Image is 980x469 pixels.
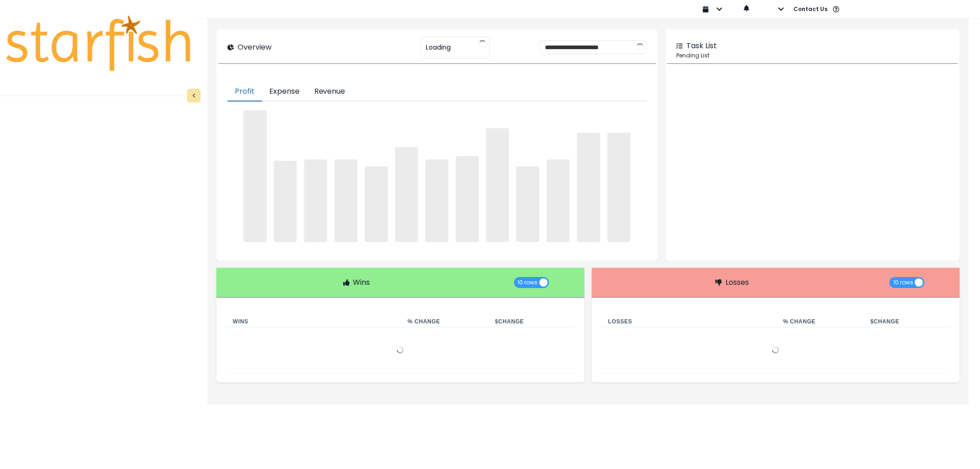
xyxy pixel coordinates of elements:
[488,316,575,328] th: $ Change
[334,159,357,242] span: ‌
[304,159,327,242] span: ‌
[577,133,600,242] span: ‌
[425,159,448,242] span: ‌
[686,40,717,51] p: Task List
[456,156,479,242] span: ‌
[547,159,570,242] span: ‌
[244,110,266,242] span: ‌
[725,277,749,288] p: Losses
[518,277,538,288] span: 10 rows
[676,51,949,60] p: Pending List
[227,82,262,102] button: Profit
[607,133,630,242] span: ‌
[353,277,370,288] p: Wins
[307,82,353,102] button: Revenue
[226,316,401,328] th: Wins
[486,128,509,242] span: ‌
[395,147,418,242] span: ‌
[516,166,539,242] span: ‌
[274,161,297,242] span: ‌
[365,166,388,242] span: ‌
[262,82,307,102] button: Expense
[601,316,776,328] th: Losses
[893,277,913,288] span: 10 rows
[400,316,487,328] th: % Change
[776,316,863,328] th: % Change
[238,42,272,53] p: Overview
[426,38,451,57] span: Loading
[863,316,951,328] th: $ Change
